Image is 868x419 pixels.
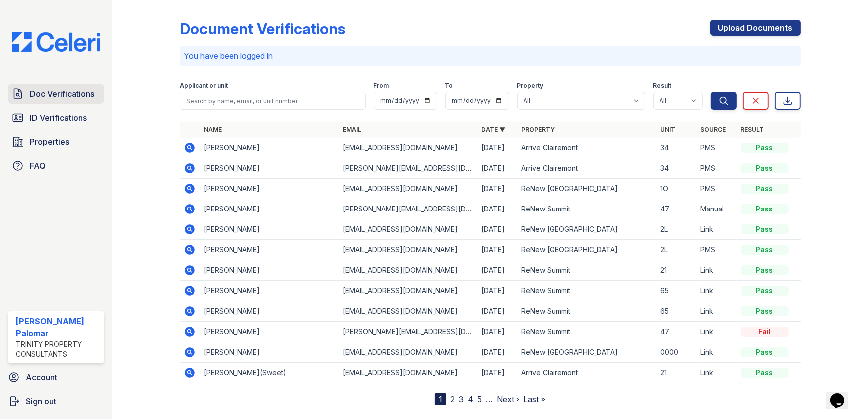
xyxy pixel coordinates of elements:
td: 34 [657,158,697,179]
td: [DATE] [477,260,517,281]
div: 1 [435,393,446,405]
div: Trinity Property Consultants [16,339,100,359]
label: Property [517,82,544,90]
td: [PERSON_NAME] [200,138,339,158]
td: ReNew Summit [517,199,656,219]
td: [EMAIL_ADDRESS][DOMAIN_NAME] [339,301,477,322]
a: ID Verifications [8,108,104,128]
a: Next › [497,394,519,404]
td: 34 [657,138,697,158]
td: [PERSON_NAME] [200,301,339,322]
td: [PERSON_NAME] [200,199,339,219]
td: [DATE] [477,138,517,158]
a: Name [204,126,222,133]
td: [EMAIL_ADDRESS][DOMAIN_NAME] [339,138,477,158]
a: 5 [477,394,482,404]
td: 47 [657,199,697,219]
label: From [374,82,389,90]
span: Doc Verifications [30,88,94,100]
span: Properties [30,136,69,148]
p: You have been logged in [184,50,796,62]
td: 21 [657,260,697,281]
td: [DATE] [477,158,517,179]
td: [DATE] [477,342,517,363]
span: ID Verifications [30,112,87,124]
td: [DATE] [477,199,517,219]
td: ReNew [GEOGRAPHIC_DATA] [517,240,656,260]
td: Link [697,301,737,322]
td: Link [697,260,737,281]
td: 1O [657,179,697,199]
td: [PERSON_NAME][EMAIL_ADDRESS][DOMAIN_NAME] [339,158,477,179]
td: [PERSON_NAME](Sweet) [200,363,339,383]
td: PMS [697,179,737,199]
td: [PERSON_NAME] [200,281,339,301]
td: 65 [657,301,697,322]
label: Applicant or unit [180,82,228,90]
button: Sign out [4,391,108,411]
span: Sign out [26,395,56,407]
td: [PERSON_NAME] [200,240,339,260]
td: [DATE] [477,322,517,342]
td: Link [697,322,737,342]
td: Arrive Clairemont [517,138,656,158]
a: Property [521,126,555,133]
td: ReNew [GEOGRAPHIC_DATA] [517,179,656,199]
td: [DATE] [477,240,517,260]
td: [EMAIL_ADDRESS][DOMAIN_NAME] [339,363,477,383]
a: Doc Verifications [8,84,104,104]
td: Link [697,363,737,383]
a: Email [343,126,361,133]
label: Result [653,82,672,90]
td: [DATE] [477,219,517,240]
td: [PERSON_NAME][EMAIL_ADDRESS][DOMAIN_NAME] [339,199,477,219]
a: Unit [661,126,676,133]
td: 65 [657,281,697,301]
td: [DATE] [477,363,517,383]
a: Account [4,367,108,387]
td: [PERSON_NAME][EMAIL_ADDRESS][DOMAIN_NAME] [339,322,477,342]
div: Pass [741,245,789,255]
td: [EMAIL_ADDRESS][DOMAIN_NAME] [339,219,477,240]
td: [PERSON_NAME] [200,179,339,199]
td: 2L [657,240,697,260]
div: Pass [741,184,789,194]
td: 0000 [657,342,697,363]
img: CE_Logo_Blue-a8612792a0a2168367f1c8372b55b34899dd931a85d93a1a3d3e32e68fde9ad4.png [4,32,108,52]
iframe: chat widget [826,379,858,409]
td: [DATE] [477,301,517,322]
td: Arrive Clairemont [517,363,656,383]
td: ReNew Summit [517,301,656,322]
div: Document Verifications [180,20,345,38]
div: Pass [741,286,789,296]
span: Account [26,371,57,383]
td: Arrive Clairemont [517,158,656,179]
td: ReNew Summit [517,260,656,281]
div: Pass [741,143,789,153]
td: PMS [697,240,737,260]
td: Manual [697,199,737,219]
a: Last » [523,394,545,404]
td: [EMAIL_ADDRESS][DOMAIN_NAME] [339,281,477,301]
a: Result [741,126,764,133]
td: Link [697,281,737,301]
td: ReNew Summit [517,322,656,342]
div: Pass [741,204,789,214]
td: 21 [657,363,697,383]
td: [PERSON_NAME] [200,219,339,240]
div: Pass [741,347,789,357]
td: [EMAIL_ADDRESS][DOMAIN_NAME] [339,260,477,281]
td: [EMAIL_ADDRESS][DOMAIN_NAME] [339,179,477,199]
a: Properties [8,132,104,152]
div: Pass [741,368,789,378]
div: Pass [741,265,789,275]
td: Link [697,219,737,240]
td: [EMAIL_ADDRESS][DOMAIN_NAME] [339,342,477,363]
td: 47 [657,322,697,342]
td: ReNew Summit [517,281,656,301]
a: Date ▼ [481,126,505,133]
a: Upload Documents [710,20,801,36]
td: PMS [697,138,737,158]
div: [PERSON_NAME] Palomar [16,315,100,339]
td: Link [697,342,737,363]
